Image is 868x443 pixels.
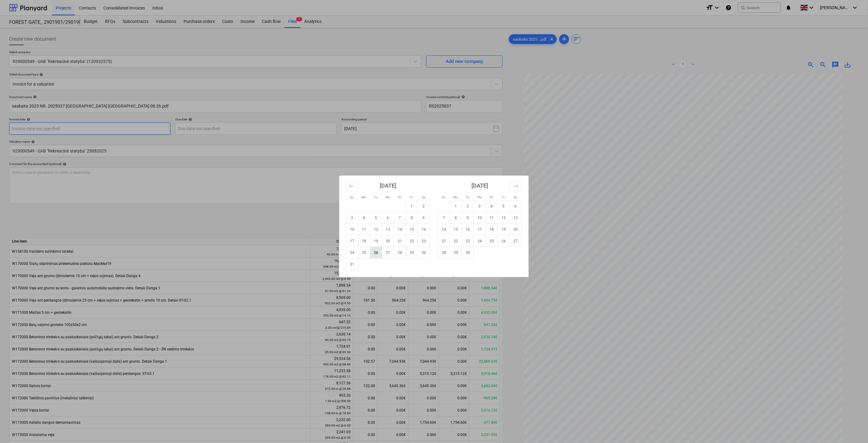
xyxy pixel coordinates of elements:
td: Thursday, September 4, 2025 [486,200,498,212]
td: Saturday, September 27, 2025 [510,235,522,247]
small: We [386,196,390,199]
td: Monday, August 25, 2025 [358,247,370,258]
td: Sunday, August 31, 2025 [346,258,358,270]
strong: [DATE] [380,182,396,189]
td: Monday, September 29, 2025 [450,247,462,258]
td: Thursday, September 25, 2025 [486,235,498,247]
td: Wednesday, August 20, 2025 [382,235,394,247]
strong: [DATE] [471,182,488,189]
iframe: Chat Widget [837,414,868,443]
small: Su [350,196,354,199]
td: Monday, September 22, 2025 [450,235,462,247]
td: Saturday, September 20, 2025 [510,224,522,235]
td: Tuesday, September 23, 2025 [462,235,474,247]
small: Th [398,196,402,199]
small: Mo [453,196,458,199]
td: Friday, August 29, 2025 [406,247,418,258]
small: Tu [374,196,378,199]
td: Saturday, August 30, 2025 [418,247,430,258]
td: Friday, September 12, 2025 [498,212,510,224]
td: Sunday, September 14, 2025 [438,224,450,235]
td: Tuesday, August 5, 2025 [370,212,382,224]
small: Sa [514,196,517,199]
td: Monday, August 11, 2025 [358,224,370,235]
td: Friday, September 26, 2025 [498,235,510,247]
td: Tuesday, September 2, 2025 [462,200,474,212]
td: Wednesday, September 17, 2025 [474,224,486,235]
small: Sa [422,196,425,199]
td: Sunday, August 17, 2025 [346,235,358,247]
td: Sunday, August 3, 2025 [346,212,358,224]
td: Sunday, September 7, 2025 [438,212,450,224]
td: Tuesday, August 12, 2025 [370,224,382,235]
small: We [478,196,482,199]
td: Sunday, August 24, 2025 [346,247,358,258]
td: Tuesday, August 26, 2025 [370,247,382,258]
td: Monday, August 4, 2025 [358,212,370,224]
small: Fr [502,196,505,199]
td: Monday, August 18, 2025 [358,235,370,247]
td: Wednesday, September 10, 2025 [474,212,486,224]
td: Thursday, August 14, 2025 [394,224,406,235]
div: Calendar [339,176,529,277]
small: Th [490,196,494,199]
td: Monday, September 15, 2025 [450,224,462,235]
td: Friday, August 1, 2025 [406,200,418,212]
td: Monday, September 1, 2025 [450,200,462,212]
td: Sunday, August 10, 2025 [346,224,358,235]
button: Move backward to switch to the previous month. [346,181,358,192]
td: Monday, September 8, 2025 [450,212,462,224]
td: Friday, September 5, 2025 [498,200,510,212]
td: Friday, August 8, 2025 [406,212,418,224]
td: Friday, August 15, 2025 [406,224,418,235]
td: Wednesday, August 13, 2025 [382,224,394,235]
td: Saturday, August 23, 2025 [418,235,430,247]
td: Tuesday, September 16, 2025 [462,224,474,235]
td: Tuesday, September 9, 2025 [462,212,474,224]
td: Wednesday, August 6, 2025 [382,212,394,224]
td: Sunday, September 28, 2025 [438,247,450,258]
td: Wednesday, September 24, 2025 [474,235,486,247]
td: Saturday, August 16, 2025 [418,224,430,235]
td: Thursday, August 21, 2025 [394,235,406,247]
td: Tuesday, September 30, 2025 [462,247,474,258]
td: Friday, August 22, 2025 [406,235,418,247]
td: Thursday, September 18, 2025 [486,224,498,235]
td: Friday, September 19, 2025 [498,224,510,235]
td: Saturday, August 9, 2025 [418,212,430,224]
td: Thursday, September 11, 2025 [486,212,498,224]
button: Move forward to switch to the next month. [510,181,522,192]
small: Su [442,196,446,199]
td: Wednesday, September 3, 2025 [474,200,486,212]
td: Thursday, August 28, 2025 [394,247,406,258]
td: Saturday, September 6, 2025 [510,200,522,212]
td: Thursday, August 7, 2025 [394,212,406,224]
small: Mo [362,196,366,199]
small: Tu [466,196,470,199]
td: Saturday, August 2, 2025 [418,200,430,212]
small: Fr [410,196,413,199]
td: Tuesday, August 19, 2025 [370,235,382,247]
td: Sunday, September 21, 2025 [438,235,450,247]
td: Saturday, September 13, 2025 [510,212,522,224]
td: Wednesday, August 27, 2025 [382,247,394,258]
